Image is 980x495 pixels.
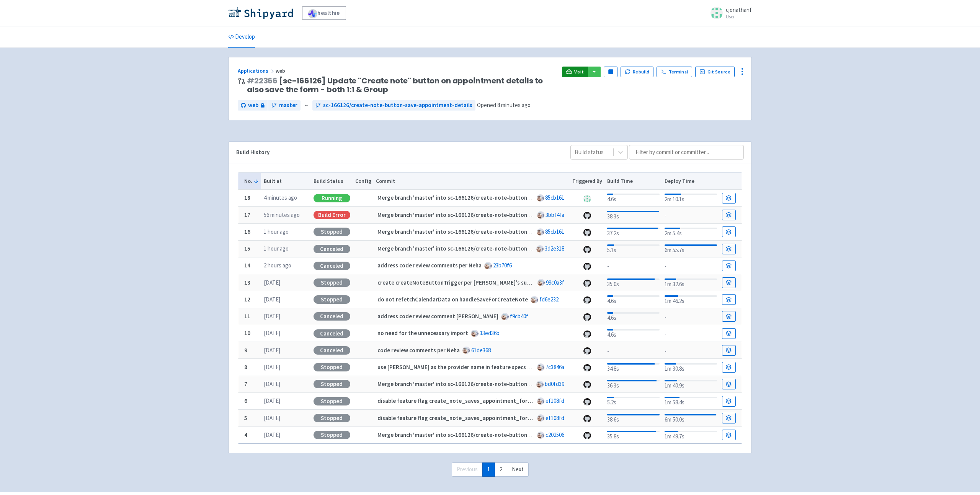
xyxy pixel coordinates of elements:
[607,378,660,390] div: 36.3s
[244,177,259,185] button: No.
[264,211,300,218] time: 56 minutes ago
[247,77,556,94] span: [sc-166126] Update "Create note" button on appointment details to also save the form - both 1:1 &...
[311,173,353,190] th: Build Status
[276,67,286,74] span: web
[482,462,495,477] a: 1
[244,194,250,201] b: 18
[264,228,289,235] time: 1 hour ago
[244,347,247,354] b: 9
[377,245,597,252] strong: Merge branch 'master' into sc-166126/create-note-button-save-appointment-details
[546,363,564,371] a: 7c3846a
[377,228,597,235] strong: Merge branch 'master' into sc-166126/create-note-button-save-appointment-details
[264,279,280,286] time: [DATE]
[621,67,653,77] button: Rebuild
[244,211,250,218] b: 17
[665,328,717,339] div: -
[722,210,736,220] a: Build Details
[665,429,717,441] div: 1m 49.7s
[314,194,350,202] div: Running
[722,413,736,423] a: Build Details
[497,101,531,109] time: 8 minutes ago
[238,100,268,111] a: web
[480,329,500,337] a: 33ed36b
[545,228,564,235] a: 85cb161
[244,329,250,337] b: 10
[314,329,350,338] div: Canceled
[665,243,717,255] div: 6m 55.7s
[264,296,280,303] time: [DATE]
[546,211,564,218] a: 3bbf4fa
[607,429,660,441] div: 35.8s
[545,380,564,388] a: bd0fd39
[314,380,350,388] div: Stopped
[607,294,660,306] div: 4.6s
[238,67,276,74] a: Applications
[268,100,301,111] a: master
[264,329,280,337] time: [DATE]
[695,67,735,77] a: Git Source
[665,395,717,407] div: 1m 58.4s
[665,294,717,306] div: 1m 46.2s
[377,279,550,286] strong: create createNoteButtonTrigger per [PERSON_NAME]'s suggestion
[377,397,574,404] strong: disable feature flag create_note_saves_appointment_form in feature specs
[377,431,597,438] strong: Merge branch 'master' into sc-166126/create-note-button-save-appointment-details
[377,329,468,337] strong: no need for the unnecessary import
[244,279,250,286] b: 13
[510,313,528,320] a: f9cb40f
[545,194,564,201] a: 85cb161
[665,412,717,424] div: 6m 50.0s
[665,361,717,373] div: 1m 30.8s
[314,245,350,253] div: Canceled
[662,173,719,190] th: Deploy Time
[264,431,280,438] time: [DATE]
[314,211,350,219] div: Build Error
[604,67,617,77] button: Pause
[706,7,752,19] a: cjonathanf User
[722,430,736,440] a: Build Details
[607,361,660,373] div: 34.8s
[264,245,289,252] time: 1 hour ago
[244,414,247,422] b: 5
[374,173,570,190] th: Commit
[264,414,280,422] time: [DATE]
[607,311,660,322] div: 4.6s
[377,414,574,422] strong: disable feature flag create_note_saves_appointment_form in feature specs
[244,397,247,404] b: 6
[722,396,736,407] a: Build Details
[722,226,736,237] a: Build Details
[264,363,280,371] time: [DATE]
[264,313,280,320] time: [DATE]
[236,148,558,157] div: Build History
[377,262,482,269] strong: address code review comments per Neha
[264,380,280,388] time: [DATE]
[607,277,660,289] div: 35.0s
[604,173,662,190] th: Build Time
[264,194,297,201] time: 4 minutes ago
[665,311,717,322] div: -
[314,295,350,304] div: Stopped
[314,346,350,355] div: Canceled
[722,294,736,305] a: Build Details
[314,431,350,439] div: Stopped
[247,75,278,86] a: #22366
[314,414,350,422] div: Stopped
[264,347,280,354] time: [DATE]
[244,313,250,320] b: 11
[377,380,597,388] strong: Merge branch 'master' into sc-166126/create-note-button-save-appointment-details
[722,311,736,322] a: Build Details
[665,261,717,271] div: -
[314,278,350,287] div: Stopped
[722,379,736,389] a: Build Details
[314,397,350,405] div: Stopped
[607,327,660,339] div: 4.6s
[607,192,660,204] div: 4.6s
[471,347,491,354] a: 61de368
[545,245,564,252] a: 3d2e318
[546,279,564,286] a: 99c0a3f
[665,192,717,204] div: 2m 10.1s
[722,277,736,288] a: Build Details
[546,397,564,404] a: ef108fd
[353,173,374,190] th: Config
[574,69,584,75] span: Visit
[726,6,752,13] span: cjonathanf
